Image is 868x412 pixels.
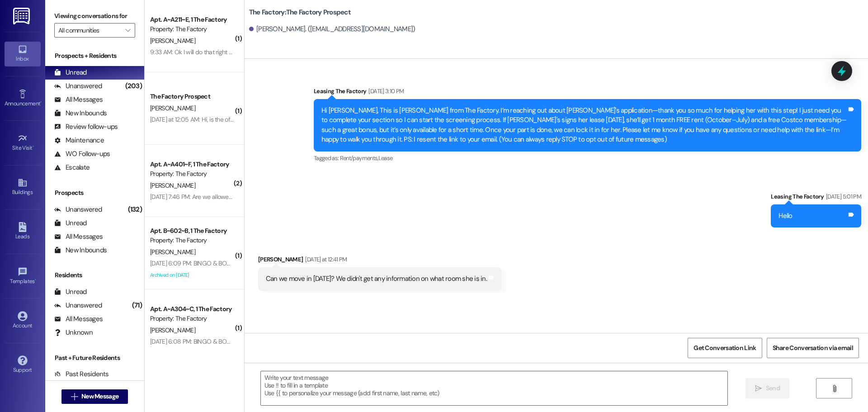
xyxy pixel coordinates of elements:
[45,51,144,61] div: Prospects + Residents
[54,301,102,310] div: Unanswered
[150,337,521,346] div: [DATE] 6:08 PM: BINGO & BONDING STARTS NOW!! Kick off your school year RIGHT by making new life-l...
[771,192,861,204] div: Leasing The Factory
[766,384,780,393] span: Send
[5,353,41,377] a: Support
[767,338,859,358] button: Share Conversation via email
[824,192,861,201] div: [DATE] 5:01 PM
[150,259,521,267] div: [DATE] 6:09 PM: BINGO & BONDING STARTS NOW!! Kick off your school year RIGHT by making new life-l...
[126,203,144,217] div: (132)
[5,308,41,333] a: Account
[378,154,393,162] span: Lease
[40,99,42,105] span: •
[54,314,103,324] div: All Messages
[831,385,838,392] i: 
[45,270,144,280] div: Residents
[5,42,41,66] a: Inbox
[314,152,861,165] div: Tagged as:
[150,160,234,169] div: Apt. A~A401~F, 1 The Factory
[54,9,135,23] label: Viewing conversations for
[45,188,144,198] div: Prospects
[249,24,415,34] div: [PERSON_NAME]. ([EMAIL_ADDRESS][DOMAIN_NAME])
[54,232,103,242] div: All Messages
[745,378,789,398] button: Send
[150,226,234,236] div: Apt. B~602~B, 1 The Factory
[150,236,234,245] div: Property: The Factory
[61,389,128,404] button: New Message
[149,270,235,281] div: Archived on [DATE]
[303,255,347,264] div: [DATE] at 12:41 PM
[755,385,762,392] i: 
[54,109,107,118] div: New Inbounds
[54,369,109,379] div: Past Residents
[54,81,102,91] div: Unanswered
[150,92,234,101] div: The Factory Prospect
[266,274,487,284] div: Can we move in [DATE]? We didn't get any information on what room she is in.
[58,23,121,38] input: All communities
[45,353,144,363] div: Past + Future Residents
[150,193,327,201] div: [DATE] 7:46 PM: Are we allowed to put up wall shelves in our rooms?
[5,175,41,199] a: Buildings
[54,122,118,132] div: Review follow-ups
[150,48,240,56] div: 9:33 AM: Ok I will do that right now
[125,27,130,34] i: 
[81,392,118,401] span: New Message
[5,131,41,155] a: Site Visit •
[123,79,144,93] div: (203)
[54,287,87,297] div: Unread
[773,343,853,353] span: Share Conversation via email
[13,8,32,24] img: ResiDesk Logo
[150,326,195,334] span: [PERSON_NAME]
[150,304,234,314] div: Apt. A~A304~C, 1 The Factory
[249,8,351,17] b: The Factory: The Factory Prospect
[150,314,234,323] div: Property: The Factory
[54,205,102,214] div: Unanswered
[71,393,78,400] i: 
[150,104,195,112] span: [PERSON_NAME]
[150,181,195,189] span: [PERSON_NAME]
[778,211,792,221] div: Hello
[150,169,234,179] div: Property: The Factory
[54,328,93,337] div: Unknown
[340,154,378,162] span: Rent/payments ,
[366,86,404,96] div: [DATE] 3:10 PM
[54,68,87,77] div: Unread
[150,248,195,256] span: [PERSON_NAME]
[314,86,861,99] div: Leasing The Factory
[150,24,234,34] div: Property: The Factory
[130,298,144,313] div: (71)
[693,343,756,353] span: Get Conversation Link
[54,163,90,172] div: Escalate
[5,264,41,289] a: Templates •
[258,255,501,267] div: [PERSON_NAME]
[150,37,195,45] span: [PERSON_NAME]
[35,277,36,283] span: •
[54,95,103,104] div: All Messages
[54,246,107,255] div: New Inbounds
[321,106,847,145] div: Hi [PERSON_NAME], This is [PERSON_NAME] from The Factory. I’m reaching out about [PERSON_NAME]'s ...
[688,338,762,358] button: Get Conversation Link
[54,218,87,228] div: Unread
[33,143,34,150] span: •
[150,15,234,24] div: Apt. A~A211~E, 1 The Factory
[150,115,276,123] div: [DATE] at 12:05 AM: Hi, is the office open [DATE]?
[54,136,104,145] div: Maintenance
[54,149,110,159] div: WO Follow-ups
[5,219,41,244] a: Leads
